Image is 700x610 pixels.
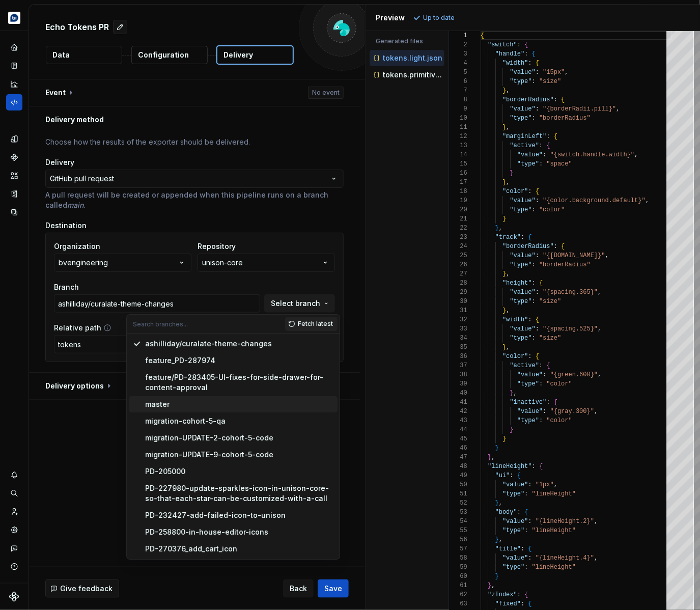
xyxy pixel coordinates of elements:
[449,334,467,343] div: 34
[9,592,19,602] a: Supernova Logo
[528,234,532,241] span: {
[536,69,539,76] span: :
[539,362,543,369] span: :
[449,123,467,132] div: 11
[605,252,609,259] span: ,
[543,325,598,332] span: "{spacing.525}"
[543,197,646,204] span: "{color.background.default}"
[449,77,467,86] div: 6
[510,362,540,369] span: "active"
[539,280,543,287] span: {
[617,105,620,113] span: ,
[449,508,467,517] div: 53
[449,398,467,407] div: 41
[502,353,528,360] span: "color"
[550,408,594,415] span: "{gray.300}"
[449,242,467,251] div: 24
[449,361,467,370] div: 37
[495,234,521,241] span: "track"
[60,584,113,594] span: Give feedback
[449,178,467,187] div: 17
[502,133,546,140] span: "marginLeft"
[554,243,557,250] span: :
[145,372,333,393] div: feature/PD-283405-UI-fixes-for-side-drawer-for-content-approval
[202,258,243,268] div: unison-core
[532,261,536,268] span: :
[6,467,22,483] div: Notifications
[502,179,506,186] span: }
[6,168,22,184] a: Assets
[198,254,335,272] button: unison-core
[6,186,22,202] a: Storybook stories
[528,545,532,552] span: {
[449,416,467,425] div: 43
[502,188,528,195] span: "color"
[539,206,565,213] span: "color"
[539,380,543,387] span: :
[550,371,598,378] span: "{green.600}"
[370,52,444,64] button: tokens.light.json
[543,408,547,415] span: :
[449,297,467,306] div: 30
[145,355,215,366] div: feature_PD-287974
[532,490,576,497] span: "lineHeight"
[517,160,539,168] span: "type"
[502,124,506,131] span: }
[510,426,514,433] span: }
[532,298,536,305] span: :
[481,32,484,39] span: {
[525,41,528,48] span: {
[536,316,539,323] span: {
[54,282,79,292] label: Branch
[502,307,506,314] span: }
[6,522,22,538] a: Settings
[449,498,467,508] div: 52
[510,170,514,177] span: }
[449,489,467,498] div: 51
[536,252,539,259] span: :
[532,206,536,213] span: :
[6,39,22,56] div: Home
[510,197,536,204] span: "value"
[449,379,467,389] div: 39
[449,370,467,379] div: 38
[499,536,502,543] span: ,
[547,380,572,387] span: "color"
[449,251,467,260] div: 25
[502,435,506,442] span: }
[6,58,22,74] a: Documentation
[502,280,532,287] span: "height"
[449,352,467,361] div: 36
[502,481,528,488] span: "value"
[492,454,495,461] span: ,
[499,225,502,232] span: ,
[6,540,22,557] div: Contact support
[449,196,467,205] div: 19
[6,94,22,110] div: Code automation
[127,315,285,333] input: Search branches...
[539,142,543,149] span: :
[45,190,344,210] p: A pull request will be created or appended when this pipeline runs on a branch called .
[449,132,467,141] div: 12
[495,472,510,479] span: "ui"
[449,306,467,315] div: 31
[6,131,22,147] div: Design tokens
[285,317,338,331] button: Fetch latest
[6,76,22,92] div: Analytics
[54,241,100,252] label: Organization
[198,241,236,252] label: Repository
[495,445,499,452] span: }
[449,315,467,324] div: 32
[138,50,189,60] p: Configuration
[595,408,598,415] span: ,
[510,115,532,122] span: "type"
[449,159,467,169] div: 15
[6,504,22,520] a: Invite team
[517,509,521,516] span: :
[550,151,635,158] span: "{switch.handle.width}"
[449,49,467,59] div: 3
[6,485,22,502] div: Search ⌘K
